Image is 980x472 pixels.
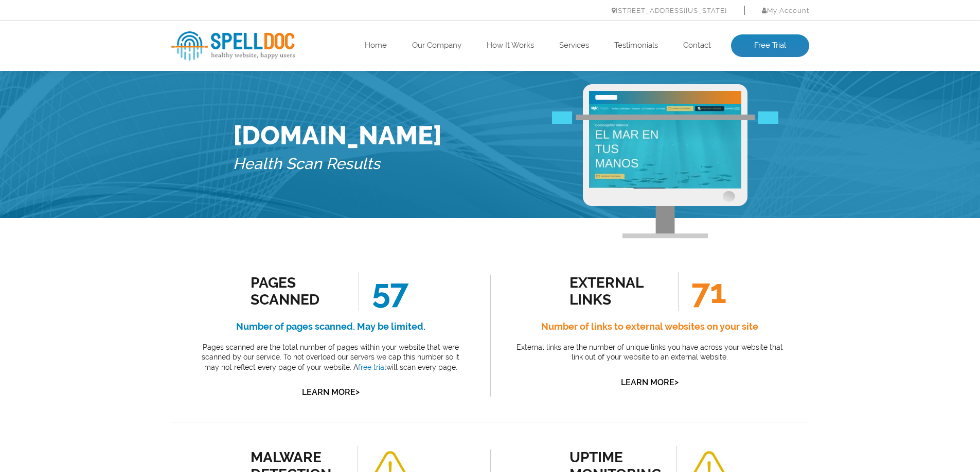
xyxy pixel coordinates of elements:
a: Learn More> [302,387,360,397]
p: Pages scanned are the total number of pages within your website that were scanned by our service.... [194,343,467,373]
img: Free Webiste Analysis [552,154,778,166]
h4: Number of pages scanned. May be limited. [194,318,467,335]
img: Free Webiste Analysis [583,84,747,238]
h4: Number of links to external websites on your site [513,318,786,335]
div: Pages Scanned [251,274,344,308]
h5: Health Scan Results [233,150,442,178]
span: > [674,375,679,389]
span: 57 [359,272,408,311]
a: free trial [358,363,386,371]
img: Free Website Analysis [589,104,741,188]
p: External links are the number of unique links you have across your website that link out of your ... [513,343,786,363]
a: Learn More> [621,377,679,387]
h1: [DOMAIN_NAME] [233,120,442,150]
div: external links [569,274,663,308]
span: 71 [678,272,726,311]
span: > [355,385,360,399]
